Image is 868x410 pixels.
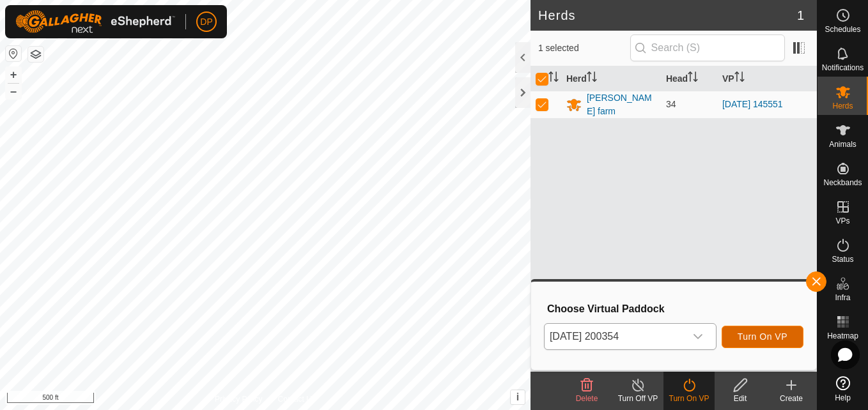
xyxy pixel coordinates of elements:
div: Edit [715,393,766,404]
button: Reset Map [6,46,21,61]
span: 34 [666,99,676,109]
span: i [516,391,519,402]
span: Herds [832,102,853,110]
span: Help [835,394,851,402]
span: Turn On VP [738,331,787,342]
span: Animals [829,140,856,148]
a: Help [818,371,868,407]
h2: Herds [538,8,797,23]
a: Privacy Policy [215,393,263,405]
th: Head [661,66,717,91]
div: [PERSON_NAME] farm [587,91,656,118]
a: Contact Us [278,393,316,405]
span: Neckbands [823,179,862,186]
span: 1 selected [538,42,630,55]
img: Gallagher Logo [15,10,175,33]
span: 1 [797,6,804,25]
input: Search (S) [630,34,785,61]
p-sorticon: Activate to sort [587,73,597,84]
button: + [6,67,21,82]
div: dropdown trigger [685,324,711,349]
span: Infra [835,294,850,301]
span: DP [200,15,212,29]
p-sorticon: Activate to sort [734,73,745,84]
th: Herd [561,66,661,91]
div: Turn On VP [663,393,715,404]
p-sorticon: Activate to sort [688,73,698,84]
a: [DATE] 145551 [722,99,783,109]
div: Turn Off VP [612,393,663,404]
span: Delete [576,394,598,403]
span: Schedules [825,26,860,33]
button: i [511,390,525,404]
th: VP [717,66,817,91]
button: – [6,84,21,99]
span: Notifications [822,64,864,72]
button: Map Layers [28,47,43,62]
p-sorticon: Activate to sort [548,73,559,84]
h3: Choose Virtual Paddock [547,303,803,315]
span: VPs [835,217,849,225]
span: 2025-08-10 200354 [545,324,685,349]
span: Heatmap [827,332,858,340]
span: Status [832,255,853,263]
button: Turn On VP [722,326,803,348]
div: Create [766,393,817,404]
